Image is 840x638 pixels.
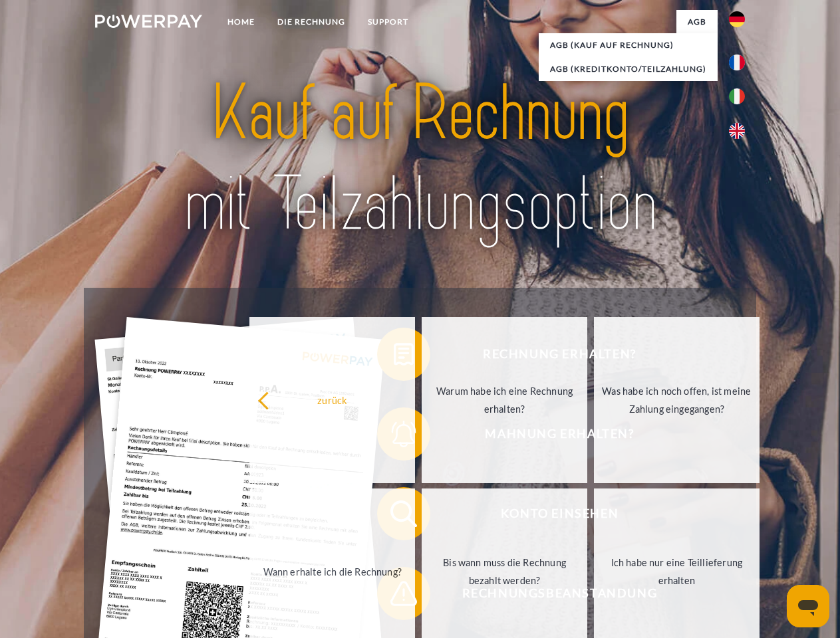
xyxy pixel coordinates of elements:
[356,10,420,34] a: SUPPORT
[430,382,579,418] div: Warum habe ich eine Rechnung erhalten?
[787,585,829,627] iframe: Schaltfläche zum Öffnen des Messaging-Fensters
[257,562,407,580] div: Wann erhalte ich die Rechnung?
[729,11,745,27] img: de
[539,33,718,57] a: AGB (Kauf auf Rechnung)
[216,10,266,34] a: Home
[127,64,713,255] img: title-powerpay_de.svg
[602,554,752,589] div: Ich habe nur eine Teillieferung erhalten
[266,10,356,34] a: DIE RECHNUNG
[594,317,760,483] a: Was habe ich noch offen, ist meine Zahlung eingegangen?
[257,391,407,409] div: zurück
[729,123,745,139] img: en
[602,382,752,418] div: Was habe ich noch offen, ist meine Zahlung eingegangen?
[729,54,745,70] img: fr
[729,88,745,104] img: it
[430,554,579,589] div: Bis wann muss die Rechnung bezahlt werden?
[676,10,718,34] a: agb
[95,15,202,28] img: logo-powerpay-white.svg
[539,57,718,81] a: AGB (Kreditkonto/Teilzahlung)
